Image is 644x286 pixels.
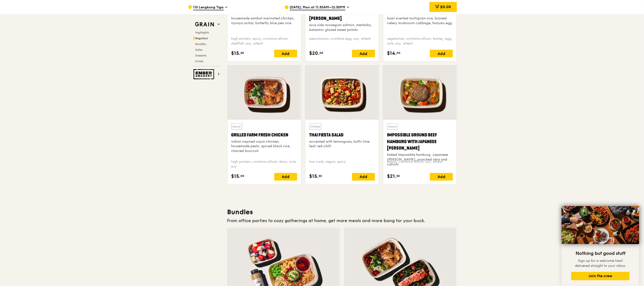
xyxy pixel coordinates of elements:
[231,123,242,130] div: Warm
[309,139,375,149] div: accented with lemongrass, kaffir lime leaf, red chilli
[241,51,244,55] span: 50
[227,217,457,224] div: From office parties to cozy gatherings at home, get more meals and more bang for your buck.
[231,50,241,57] span: $15.
[387,50,397,57] span: $14.
[352,50,375,57] div: Add
[193,5,224,10] span: 115 Lengkong Tiga
[387,160,453,169] div: vegan, contains allium, soy, wheat
[309,36,375,46] div: pescatarian, contains egg, soy, wheat
[430,173,453,181] div: Add
[387,36,453,46] div: vegetarian, contains allium, barley, egg, nuts, soy, wheat
[231,36,297,46] div: high protein, spicy, contains allium, shellfish, soy, wheat
[194,20,216,29] img: Grain web logo
[397,51,400,55] span: 00
[319,51,323,55] span: 00
[387,132,453,152] div: Impossible Ground Beef Hamburg with Japanese [PERSON_NAME]
[194,69,216,79] img: Ember Smokery web logo
[352,173,375,181] div: Add
[387,173,396,180] span: $21.
[274,50,297,57] div: Add
[571,272,630,280] button: Join the crew
[440,5,451,9] span: $0.00
[195,54,206,57] span: Desserts
[195,37,208,40] span: Regulars
[309,8,375,22] div: Mentai Mayonnaise [PERSON_NAME]
[430,50,453,57] div: Add
[309,173,319,180] span: $15.
[231,139,297,154] div: indian inspired cajun chicken, housemade pesto, spiced black rice, charred broccoli
[274,173,297,181] div: Add
[309,132,375,138] div: Thai Fiesta Salad
[309,50,319,57] span: $20.
[309,23,375,32] div: sous vide norwegian salmon, mentaiko, balsamic glazed sweet potato
[575,259,626,268] span: Sign up for a welcome treat delivered straight to your inbox.
[290,5,345,10] span: [DATE], Mon at 11:30AM–12:30PM
[576,251,625,256] span: Nothing but good stuff
[231,16,297,26] div: housemade sambal marinated chicken, nyonya achar, butterfly blue pea rice
[231,173,241,180] span: $15.
[195,42,206,46] span: Bundles
[231,132,297,138] div: Grilled Farm Fresh Chicken
[195,60,204,63] span: Drinks
[319,174,322,178] span: 50
[227,208,457,216] h3: Bundles
[387,16,453,26] div: basil scented multigrain rice, braised celery mushroom cabbage, hanjuku egg
[387,153,453,167] div: baked Impossible hamburg, Japanese [PERSON_NAME], poached okra and carrots
[630,207,638,215] button: Close
[396,174,400,178] span: 50
[195,48,203,51] span: Sides
[195,31,209,34] span: Highlights
[241,174,245,178] span: 00
[387,123,398,130] div: Warm
[231,160,297,169] div: high protein, contains allium, dairy, nuts, soy
[309,160,375,169] div: low carb, vegan, spicy
[309,123,321,130] div: Chilled
[562,206,639,244] img: DSC07876-Edit02-Large.jpeg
